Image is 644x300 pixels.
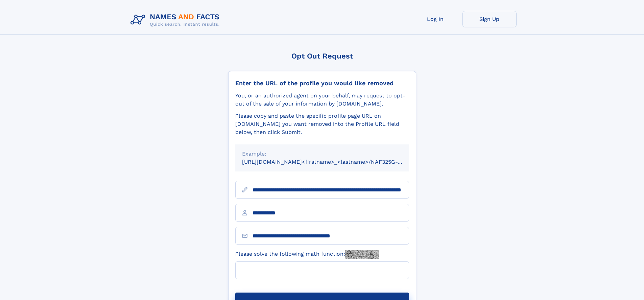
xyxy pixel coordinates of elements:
[408,11,462,27] a: Log In
[242,150,402,158] div: Example:
[228,52,416,60] div: Opt Out Request
[235,250,379,259] label: Please solve the following math function:
[235,112,409,136] div: Please copy and paste the specific profile page URL on [DOMAIN_NAME] you want removed into the Pr...
[462,11,517,27] a: Sign Up
[235,92,409,108] div: You, or an authorized agent on your behalf, may request to opt-out of the sale of your informatio...
[235,79,409,87] div: Enter the URL of the profile you would like removed
[128,11,225,29] img: Logo Names and Facts
[242,159,422,165] small: [URL][DOMAIN_NAME]<firstname>_<lastname>/NAF325G-xxxxxxxx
